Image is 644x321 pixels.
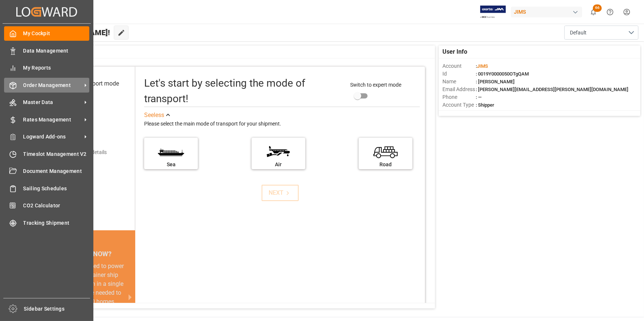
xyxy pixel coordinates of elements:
span: : [PERSON_NAME][EMAIL_ADDRESS][PERSON_NAME][DOMAIN_NAME] [476,87,628,92]
div: JIMS [511,7,582,17]
a: Sailing Schedules [4,181,89,195]
span: : [476,63,488,69]
span: Default [570,29,587,37]
span: Tracking Shipment [23,219,90,227]
a: Timeslot Management V2 [4,147,89,161]
button: open menu [564,26,638,40]
span: My Cockpit [23,30,90,37]
div: Select transport mode [62,79,119,88]
span: CO2 Calculator [23,202,90,210]
span: Phone [442,93,476,101]
span: Account Type [442,101,476,109]
img: Exertis%20JAM%20-%20Email%20Logo.jpg_1722504956.jpg [480,6,506,19]
a: Data Management [4,43,89,58]
span: Logward Add-ons [23,133,82,141]
span: Rates Management [23,116,82,124]
span: Name [442,78,476,86]
div: Air [255,161,302,168]
span: Switch to expert mode [351,82,402,88]
span: Sailing Schedules [23,185,90,193]
span: User Info [442,47,467,56]
span: Id [442,70,476,78]
div: Sea [148,161,194,168]
span: JIMS [477,63,488,69]
button: NEXT [262,185,299,201]
span: Document Management [23,167,90,175]
div: Please select the main mode of transport for your shipment. [144,120,420,128]
span: 66 [593,4,602,12]
div: See less [144,111,164,120]
span: Order Management [23,81,82,89]
span: Data Management [23,47,90,55]
span: Master Data [23,98,82,106]
div: NEXT [269,188,292,197]
div: Let's start by selecting the mode of transport! [144,76,343,107]
a: My Cockpit [4,26,89,41]
span: : [PERSON_NAME] [476,79,515,84]
button: JIMS [511,5,585,19]
button: Help Center [602,4,618,20]
span: Sidebar Settings [24,305,90,313]
a: Document Management [4,164,89,178]
span: My Reports [23,64,90,72]
span: Timeslot Management V2 [23,150,90,158]
a: My Reports [4,61,89,75]
span: Email Address [442,86,476,93]
span: : Shipper [476,102,494,108]
span: : — [476,94,482,100]
span: : 0019Y0000050OTgQAM [476,71,529,77]
div: Road [362,161,409,168]
button: show 66 new notifications [585,4,602,20]
a: CO2 Calculator [4,198,89,213]
a: Tracking Shipment [4,215,89,230]
span: Account [442,62,476,70]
